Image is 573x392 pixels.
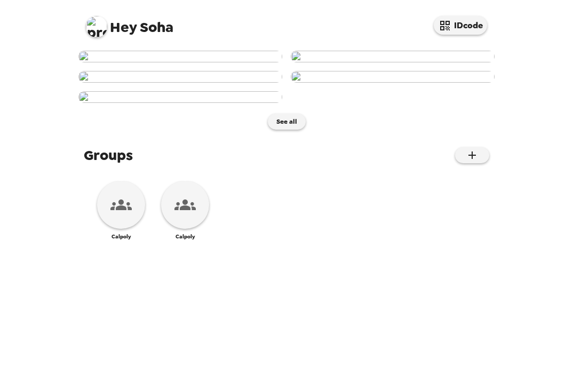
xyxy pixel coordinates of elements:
[112,233,131,240] span: Calpoly
[291,71,495,83] img: user-254992
[78,91,282,103] img: user-254991
[78,51,282,62] img: user-254995
[78,71,282,83] img: user-254993
[291,51,495,62] img: user-254994
[176,233,195,240] span: Calpoly
[84,146,133,165] span: Groups
[110,18,137,37] span: Hey
[268,114,306,130] button: See all
[86,11,173,35] span: Soha
[434,16,487,35] button: IDcode
[86,16,107,37] img: profile pic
